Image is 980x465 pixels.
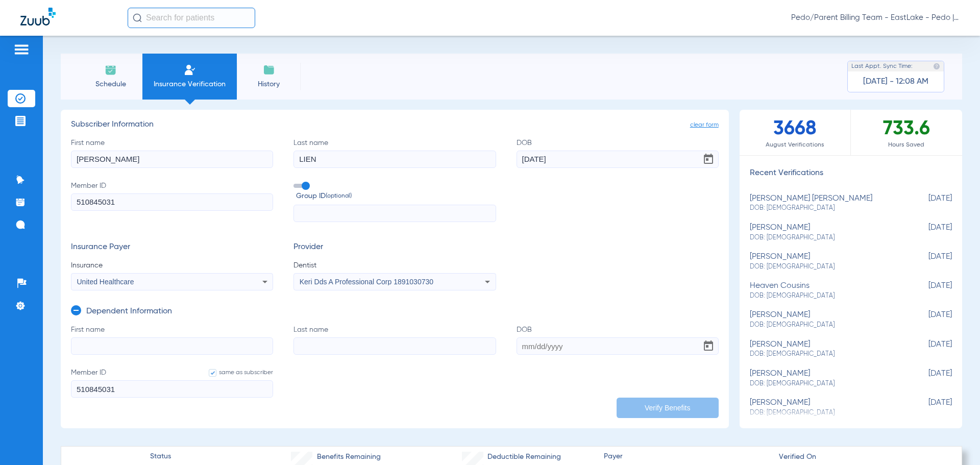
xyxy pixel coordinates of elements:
span: Verified On [779,452,945,462]
span: United Healthcare [77,278,134,286]
img: Zuub Logo [20,8,56,26]
span: Schedule [86,79,135,89]
span: DOB: [DEMOGRAPHIC_DATA] [750,379,901,388]
img: hamburger-icon [13,43,30,56]
h3: Dependent Information [86,307,172,317]
span: Keri Dds A Professional Corp 1891030730 [300,278,433,286]
img: Schedule [105,64,117,76]
span: DOB: [DEMOGRAPHIC_DATA] [750,262,901,272]
label: Member ID [71,368,273,398]
span: Last Appt. Sync Time: [851,61,913,71]
span: Status [150,451,171,462]
button: Open calendar [698,336,719,356]
img: Manual Insurance Verification [184,64,196,76]
span: Group ID [296,191,496,202]
img: last sync help info [933,63,940,70]
input: Last name [293,151,496,168]
label: Member ID [71,181,273,223]
label: Last name [293,325,496,355]
div: 733.6 [851,110,962,155]
div: 3668 [740,110,851,155]
span: [DATE] [901,223,952,242]
input: Member IDsame as subscriber [71,380,273,398]
h3: Insurance Payer [71,242,273,253]
div: [PERSON_NAME] [750,398,901,417]
label: First name [71,138,273,168]
h3: Subscriber Information [71,120,719,130]
img: History [263,64,275,76]
span: [DATE] [901,398,952,417]
img: Search Icon [133,13,142,22]
span: August Verifications [740,140,850,150]
div: [PERSON_NAME] [750,310,901,329]
span: DOB: [DEMOGRAPHIC_DATA] [750,350,901,359]
iframe: Chat Widget [929,416,980,465]
span: Insurance [71,260,273,271]
div: [PERSON_NAME] [750,223,901,242]
span: DOB: [DEMOGRAPHIC_DATA] [750,204,901,213]
span: History [244,79,293,89]
label: same as subscriber [199,368,273,378]
h3: Provider [293,242,496,253]
span: [DATE] [901,369,952,388]
label: First name [71,325,273,355]
span: [DATE] [901,340,952,359]
span: DOB: [DEMOGRAPHIC_DATA] [750,291,901,301]
input: Member ID [71,193,273,211]
span: Pedo/Parent Billing Team - EastLake - Pedo | The Super Dentists [791,13,960,23]
div: [PERSON_NAME] [PERSON_NAME] [750,194,901,213]
small: (optional) [326,191,352,202]
input: DOBOpen calendar [517,337,719,355]
input: DOBOpen calendar [517,151,719,168]
span: Hours Saved [851,140,962,150]
label: Last name [293,138,496,168]
span: [DATE] [901,252,952,271]
input: First name [71,151,273,168]
div: [PERSON_NAME] [750,369,901,388]
label: DOB [517,138,719,168]
span: Payer [604,451,770,462]
span: DOB: [DEMOGRAPHIC_DATA] [750,233,901,242]
span: [DATE] [901,194,952,213]
div: [PERSON_NAME] [750,340,901,359]
span: [DATE] - 12:08 AM [863,77,928,87]
span: clear form [690,120,719,130]
input: Search for patients [128,8,255,28]
div: heaven cousins [750,281,901,300]
span: [DATE] [901,310,952,329]
div: [PERSON_NAME] [750,252,901,271]
span: DOB: [DEMOGRAPHIC_DATA] [750,321,901,330]
span: Deductible Remaining [487,452,561,462]
span: Insurance Verification [150,79,229,89]
span: [DATE] [901,281,952,300]
button: Open calendar [698,149,719,169]
h3: Recent Verifications [740,168,962,179]
input: Last name [293,337,496,355]
button: Verify Benefits [617,398,719,418]
input: First name [71,337,273,355]
span: Benefits Remaining [317,452,381,462]
label: DOB [517,325,719,355]
span: Dentist [293,260,496,271]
